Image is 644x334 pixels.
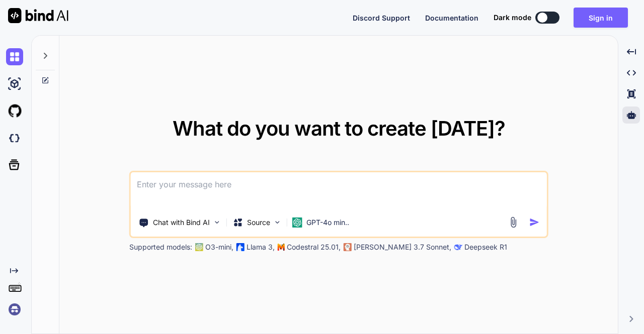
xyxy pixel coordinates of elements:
img: Bind AI [8,8,68,23]
img: Mistral-AI [278,244,285,251]
span: Dark mode [494,13,531,23]
img: Llama2 [236,243,245,251]
img: attachment [507,216,519,228]
p: Deepseek R1 [464,242,507,252]
img: ai-studio [6,75,23,92]
span: Documentation [425,14,478,22]
p: GPT-4o min.. [306,217,349,228]
p: Codestral 25.01, [287,242,341,252]
button: Discord Support [353,13,410,23]
img: GPT-4o mini [292,217,302,228]
p: O3-mini, [205,242,233,252]
img: GPT-4 [195,243,203,251]
img: Pick Tools [213,218,221,227]
button: Documentation [425,13,478,23]
p: Supported models: [129,242,192,252]
img: githubLight [6,102,23,120]
span: What do you want to create [DATE]? [173,116,505,141]
img: chat [6,48,23,65]
img: claude [454,243,462,251]
p: Chat with Bind AI [153,217,210,228]
p: Source [247,217,270,228]
button: Sign in [574,8,628,28]
p: Llama 3, [247,242,275,252]
img: signin [6,301,23,318]
p: [PERSON_NAME] 3.7 Sonnet, [354,242,451,252]
img: claude [344,243,352,251]
img: icon [529,217,539,228]
span: Discord Support [353,14,410,22]
img: Pick Models [273,218,282,227]
img: darkCloudIdeIcon [6,130,23,147]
